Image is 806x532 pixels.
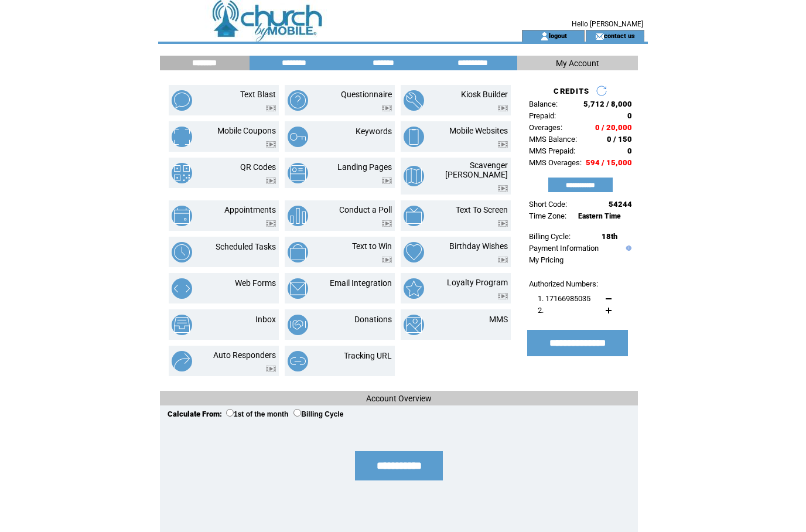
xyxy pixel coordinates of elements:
[554,87,589,96] span: CREDITS
[498,220,508,227] img: video.png
[172,90,192,111] img: text-blast.png
[549,32,567,39] a: logout
[288,90,308,111] img: questionnaire.png
[404,242,424,262] img: birthday-wishes.png
[382,105,392,111] img: video.png
[330,278,392,288] a: Email Integration
[382,257,392,263] img: video.png
[583,100,632,108] span: 5,712 / 8,000
[266,178,276,184] img: video.png
[623,245,631,251] img: help.gif
[168,410,222,418] span: Calculate From:
[288,278,308,299] img: email-integration.png
[627,111,632,120] span: 0
[404,315,424,335] img: mms.png
[529,111,556,120] span: Prepaid:
[293,409,301,417] input: Billing Cycle
[607,135,632,144] span: 0 / 150
[586,158,632,167] span: 594 / 15,000
[213,350,276,360] a: Auto Responders
[529,232,571,241] span: Billing Cycle:
[595,123,632,132] span: 0 / 20,000
[529,279,598,288] span: Authorized Numbers:
[529,255,563,264] a: My Pricing
[288,315,308,335] img: donations.png
[572,20,643,28] span: Hello [PERSON_NAME]
[266,220,276,227] img: video.png
[538,294,590,303] span: 1. 17166985035
[447,278,508,287] a: Loyalty Program
[578,212,621,220] span: Eastern Time
[529,212,566,220] span: Time Zone:
[288,206,308,226] img: conduct-a-poll.png
[172,351,192,371] img: auto-responders.png
[595,32,604,41] img: contact_us_icon.gif
[404,166,424,186] img: scavenger-hunt.png
[366,394,432,403] span: Account Overview
[498,185,508,192] img: video.png
[235,278,276,288] a: Web Forms
[356,127,392,136] a: Keywords
[240,162,276,172] a: QR Codes
[224,205,276,214] a: Appointments
[288,163,308,183] img: landing-pages.png
[461,90,508,99] a: Kiosk Builder
[341,90,392,99] a: Questionnaire
[172,315,192,335] img: inbox.png
[449,241,508,251] a: Birthday Wishes
[498,257,508,263] img: video.png
[266,141,276,148] img: video.png
[529,100,558,108] span: Balance:
[609,200,632,209] span: 54244
[255,315,276,324] a: Inbox
[556,59,599,68] span: My Account
[266,366,276,372] img: video.png
[602,232,617,241] span: 18th
[529,146,575,155] span: MMS Prepaid:
[240,90,276,99] a: Text Blast
[172,163,192,183] img: qr-codes.png
[172,206,192,226] img: appointments.png
[217,126,276,135] a: Mobile Coupons
[529,200,567,209] span: Short Code:
[538,306,544,315] span: 2.
[172,278,192,299] img: web-forms.png
[382,220,392,227] img: video.png
[456,205,508,214] a: Text To Screen
[216,242,276,251] a: Scheduled Tasks
[604,32,635,39] a: contact us
[627,146,632,155] span: 0
[529,158,582,167] span: MMS Overages:
[529,123,562,132] span: Overages:
[293,410,343,418] label: Billing Cycle
[344,351,392,360] a: Tracking URL
[529,135,577,144] span: MMS Balance:
[498,141,508,148] img: video.png
[266,105,276,111] img: video.png
[288,127,308,147] img: keywords.png
[288,242,308,262] img: text-to-win.png
[529,244,599,253] a: Payment Information
[498,105,508,111] img: video.png
[540,32,549,41] img: account_icon.gif
[172,242,192,262] img: scheduled-tasks.png
[404,127,424,147] img: mobile-websites.png
[404,278,424,299] img: loyalty-program.png
[449,126,508,135] a: Mobile Websites
[498,293,508,299] img: video.png
[404,90,424,111] img: kiosk-builder.png
[445,161,508,179] a: Scavenger [PERSON_NAME]
[489,315,508,324] a: MMS
[172,127,192,147] img: mobile-coupons.png
[226,409,234,417] input: 1st of the month
[226,410,288,418] label: 1st of the month
[339,205,392,214] a: Conduct a Poll
[354,315,392,324] a: Donations
[352,241,392,251] a: Text to Win
[404,206,424,226] img: text-to-screen.png
[337,162,392,172] a: Landing Pages
[382,178,392,184] img: video.png
[288,351,308,371] img: tracking-url.png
